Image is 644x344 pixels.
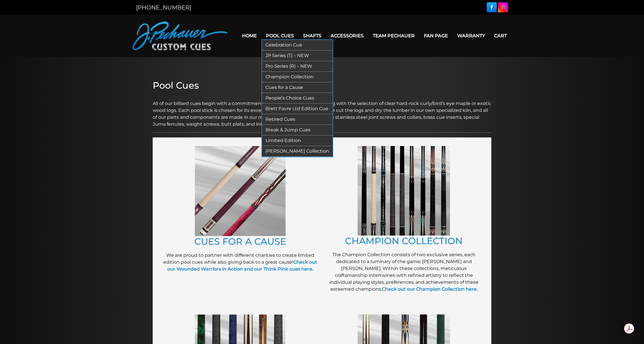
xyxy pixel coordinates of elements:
p: All of our billiard cues begin with a commitment to total quality control, starting with the sele... [153,93,491,128]
a: Pool Cues [261,28,298,43]
img: Pechauer Custom Cues [133,22,227,50]
a: Champion Collection [262,72,333,82]
a: Brett Favre Ltd Edition Cue [262,104,333,114]
a: Warranty [453,28,490,43]
a: [PHONE_NUMBER] [136,4,191,11]
a: Check out our Champion Collection here [382,286,477,292]
a: Cart [490,28,511,43]
a: JP Series (T) – NEW [262,50,333,61]
a: Fan Page [419,28,453,43]
a: Celebration Cue [262,40,333,50]
a: Cues for a Cause [262,82,333,93]
a: Check out our Wounded Warriors in Action and our Think Pink cues here. [167,259,317,272]
a: Team Pechauer [368,28,419,43]
a: Retired Cues [262,114,333,125]
a: People’s Choice Cues [262,93,333,104]
a: Break & Jump Cues [262,125,333,135]
p: We are proud to partner with different charities to create limited edition pool cues while also g... [161,252,319,273]
a: Pro Series (R) – NEW [262,61,333,72]
h2: Pool Cues [153,80,491,91]
p: The Champion Collection consists of two exclusive series, each dedicated to a luminary of the gam... [325,251,483,293]
a: Limited Edition [262,135,333,146]
a: CHAMPION COLLECTION [345,235,463,246]
a: CUES FOR A CAUSE [194,236,286,247]
a: Home [237,28,261,43]
a: Accessories [326,28,368,43]
a: [PERSON_NAME] Collection [262,146,333,157]
a: Shafts [298,28,326,43]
